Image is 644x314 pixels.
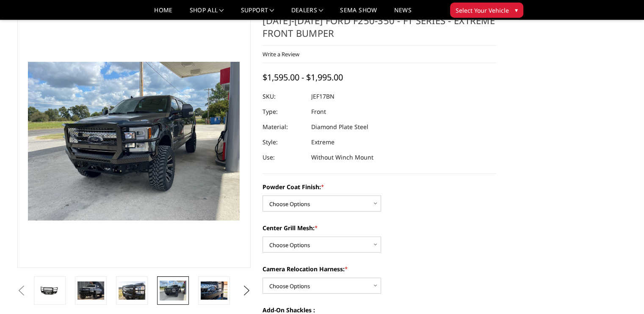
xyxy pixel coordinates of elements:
dt: Type: [263,104,305,119]
label: Center Grill Mesh: [263,223,496,232]
dd: Extreme [311,135,334,150]
button: Previous [15,284,28,297]
button: Select Your Vehicle [450,3,523,18]
h1: [DATE]-[DATE] Ford F250-350 - FT Series - Extreme Front Bumper [263,14,496,46]
a: News [394,7,411,19]
dt: Use: [263,150,305,165]
button: Next [240,284,253,297]
dd: Without Winch Mount [311,150,373,165]
label: Camera Relocation Harness: [263,264,496,273]
a: Dealers [291,7,323,19]
a: Home [154,7,172,19]
dd: Diamond Plate Steel [311,119,368,135]
span: $1,595.00 - $1,995.00 [263,72,343,83]
a: Write a Review [263,50,299,58]
iframe: Chat Widget [602,273,644,314]
span: Select Your Vehicle [456,6,509,15]
a: 2017-2022 Ford F250-350 - FT Series - Extreme Front Bumper [17,14,251,268]
dt: SKU: [263,89,305,104]
span: ▾ [515,6,518,14]
a: shop all [190,7,224,19]
dd: JEF17BN [311,89,334,104]
dt: Material: [263,119,305,135]
dt: Style: [263,135,305,150]
dd: Front [311,104,326,119]
img: 2017-2022 Ford F250-350 - FT Series - Extreme Front Bumper [77,281,104,299]
img: 2017-2022 Ford F250-350 - FT Series - Extreme Front Bumper [160,281,186,300]
a: Support [241,7,274,19]
label: Powder Coat Finish: [263,182,496,191]
img: 2017-2022 Ford F250-350 - FT Series - Extreme Front Bumper [119,281,145,299]
a: SEMA Show [340,7,377,19]
img: 2017-2022 Ford F250-350 - FT Series - Extreme Front Bumper [201,281,227,299]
